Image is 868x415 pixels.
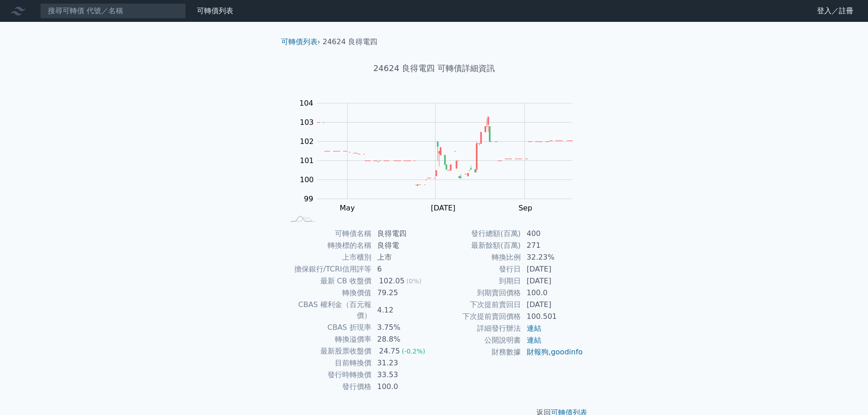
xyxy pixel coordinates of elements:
[285,251,372,263] td: 上市櫃別
[372,228,434,240] td: 良得電四
[300,137,314,146] tspan: 102
[527,324,541,333] a: 連結
[372,287,434,299] td: 79.25
[285,263,372,275] td: 擔保銀行/TCRI信用評等
[521,251,584,263] td: 32.23%
[285,275,372,287] td: 最新 CB 收盤價
[406,277,421,285] span: (0%)
[285,240,372,251] td: 轉換標的名稱
[285,345,372,357] td: 最新股票收盤價
[285,299,372,322] td: CBAS 權利金（百元報價）
[521,311,584,323] td: 100.501
[521,346,584,358] td: ,
[281,37,318,46] a: 可轉債列表
[372,251,434,263] td: 上市
[285,357,372,369] td: 目前轉換價
[372,240,434,251] td: 良得電
[372,333,434,345] td: 28.8%
[285,369,372,381] td: 發行時轉換價
[519,204,532,212] tspan: Sep
[521,299,584,311] td: [DATE]
[372,263,434,275] td: 6
[521,228,584,240] td: 400
[299,99,313,108] tspan: 104
[434,275,521,287] td: 到期日
[377,346,402,357] div: 24.75
[285,333,372,345] td: 轉換溢價率
[521,287,584,299] td: 100.0
[434,311,521,323] td: 下次提前賣回價格
[434,287,521,299] td: 到期賣回價格
[521,263,584,275] td: [DATE]
[527,336,541,344] a: 連結
[434,228,521,240] td: 發行總額(百萬)
[285,228,372,240] td: 可轉債名稱
[274,62,595,75] h1: 24624 良得電四 可轉債詳細資訊
[300,118,314,127] tspan: 103
[434,299,521,311] td: 下次提前賣回日
[434,240,521,251] td: 最新餘額(百萬)
[285,287,372,299] td: 轉換價值
[295,99,586,212] g: Chart
[527,348,549,356] a: 財報狗
[304,195,313,203] tspan: 99
[372,322,434,333] td: 3.75%
[323,36,377,47] li: 24624 良得電四
[402,348,426,355] span: (-0.2%)
[281,36,320,47] li: ›
[372,369,434,381] td: 33.53
[810,4,861,18] a: 登入／註冊
[521,240,584,251] td: 271
[285,322,372,333] td: CBAS 折現率
[434,334,521,346] td: 公開說明書
[285,381,372,393] td: 發行價格
[372,357,434,369] td: 31.23
[372,299,434,322] td: 4.12
[521,275,584,287] td: [DATE]
[431,204,455,212] tspan: [DATE]
[372,381,434,393] td: 100.0
[434,346,521,358] td: 財務數據
[197,6,233,15] a: 可轉債列表
[434,263,521,275] td: 發行日
[551,348,583,356] a: goodinfo
[300,175,314,184] tspan: 100
[434,251,521,263] td: 轉換比例
[434,323,521,334] td: 詳細發行辦法
[40,3,186,19] input: 搜尋可轉債 代號／名稱
[300,156,314,165] tspan: 101
[377,276,406,287] div: 102.05
[340,204,355,212] tspan: May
